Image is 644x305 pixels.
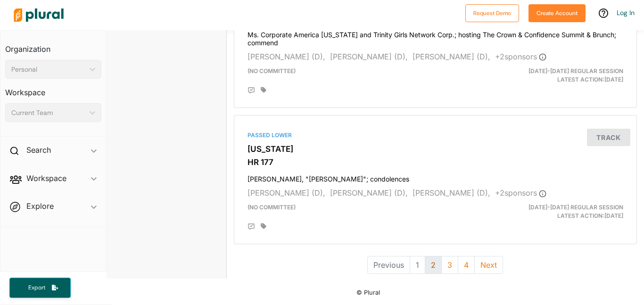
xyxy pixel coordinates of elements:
[248,188,325,198] span: [PERSON_NAME] (D),
[330,52,408,61] span: [PERSON_NAME] (D),
[495,52,546,61] span: + 2 sponsor s
[5,35,101,56] h3: Organization
[240,203,500,220] div: (no committee)
[474,256,503,274] button: Next
[495,188,546,198] span: + 2 sponsor s
[9,278,71,298] button: Export
[465,4,519,22] button: Request Demo
[413,52,490,61] span: [PERSON_NAME] (D),
[248,131,623,140] div: Passed Lower
[465,8,519,17] a: Request Demo
[528,4,586,22] button: Create Account
[425,256,442,274] button: 2
[22,284,52,292] span: Export
[240,67,500,84] div: (no committee)
[261,87,266,93] div: Add tags
[248,52,325,61] span: [PERSON_NAME] (D),
[441,256,458,274] button: 3
[528,8,586,17] a: Create Account
[617,8,635,17] a: Log In
[356,289,380,296] small: © Plural
[26,145,51,155] h2: Search
[528,67,623,74] span: [DATE]-[DATE] Regular Session
[500,203,630,220] div: Latest Action: [DATE]
[528,204,623,211] span: [DATE]-[DATE] Regular Session
[11,65,86,74] div: Personal
[413,188,490,198] span: [PERSON_NAME] (D),
[587,129,630,146] button: Track
[5,79,101,99] h3: Workspace
[248,223,255,231] div: Add Position Statement
[11,108,86,118] div: Current Team
[248,26,623,47] h4: Ms. Corporate America [US_STATE] and Trinity Girls Network Corp.; hosting The Crown & Confidence ...
[458,256,475,274] button: 4
[248,157,623,167] h3: HR 177
[330,188,408,198] span: [PERSON_NAME] (D),
[248,144,623,154] h3: [US_STATE]
[261,223,266,230] div: Add tags
[248,87,255,94] div: Add Position Statement
[248,171,623,183] h4: [PERSON_NAME], "[PERSON_NAME]"; condolences
[500,67,630,84] div: Latest Action: [DATE]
